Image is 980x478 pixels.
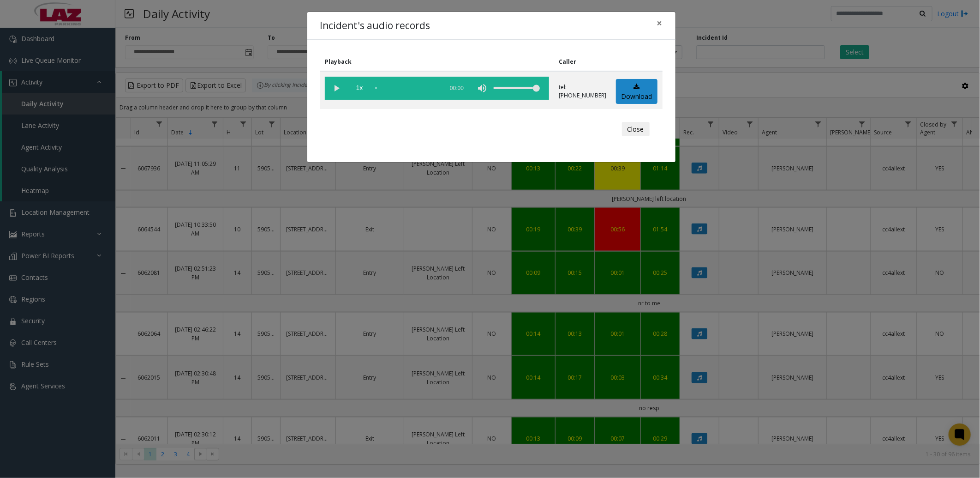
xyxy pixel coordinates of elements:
[622,122,650,137] button: Close
[554,53,611,71] th: Caller
[616,79,657,104] a: Download
[376,77,438,100] div: scrub bar
[651,12,669,35] button: Close
[657,17,663,30] span: ×
[559,83,606,100] p: tel:[PHONE_NUMBER]
[320,53,554,71] th: Playback
[494,77,540,100] div: volume level
[320,18,430,33] h4: Incident's audio records
[348,77,371,100] span: playback speed button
